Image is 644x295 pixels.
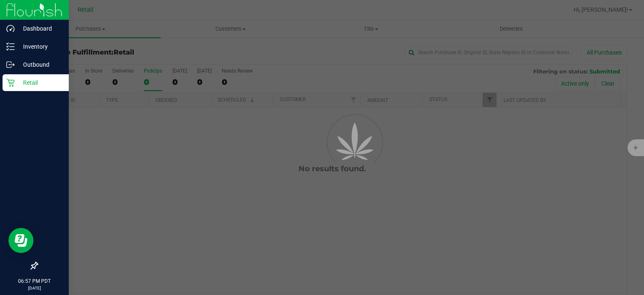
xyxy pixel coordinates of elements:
p: Retail [15,78,65,88]
p: Inventory [15,42,65,52]
p: 06:57 PM PDT [4,277,65,285]
iframe: Resource center [8,228,34,253]
inline-svg: Dashboard [6,24,15,33]
inline-svg: Inventory [6,42,15,51]
p: Dashboard [15,23,65,34]
p: Outbound [15,60,65,70]
p: [DATE] [4,285,65,291]
inline-svg: Outbound [6,60,15,69]
inline-svg: Retail [6,78,15,87]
